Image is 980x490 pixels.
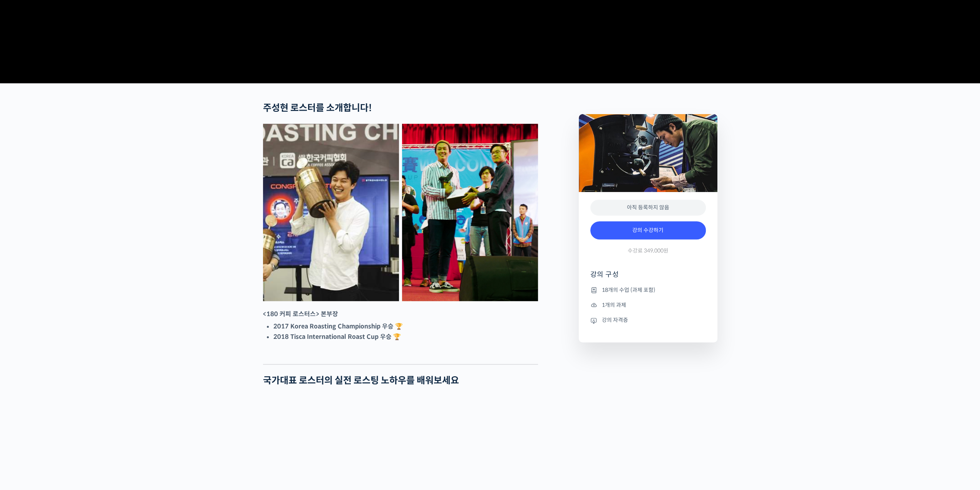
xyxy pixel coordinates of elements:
strong: 주성현 로스터를 소개합니다! [263,102,372,114]
a: 설정 [99,244,148,264]
li: 18개의 수업 (과제 포함) [590,285,706,295]
a: 강의 수강하기 [590,221,706,240]
h4: 강의 구성 [590,270,706,285]
a: 대화 [51,244,99,264]
span: 홈 [24,256,29,262]
span: 설정 [119,256,128,262]
strong: <180 커피 로스터스> 본부장 [263,310,338,318]
span: 대화 [70,256,80,263]
li: 강의 자격증 [590,316,706,325]
strong: 국가대표 로스터의 실전 로스팅 노하우를 배워보세요 [263,375,459,386]
strong: 2018 Tisca International Roast Cup 우승 🏆 [273,333,401,341]
div: 아직 등록하지 않음 [590,200,706,216]
span: 수강료 349,000원 [628,247,668,254]
strong: 2017 Korea Roasting Championship 우승 🏆 [273,322,403,330]
a: 홈 [2,244,51,264]
li: 1개의 과제 [590,300,706,310]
